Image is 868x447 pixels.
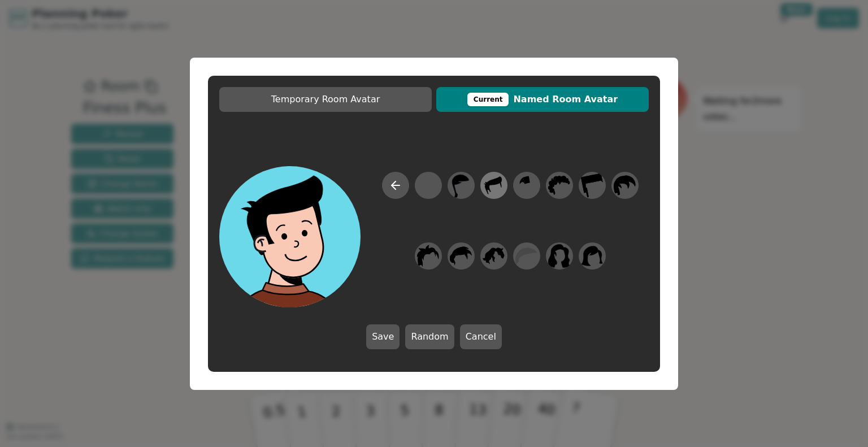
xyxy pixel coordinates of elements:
button: Cancel [460,324,502,349]
button: CurrentNamed Room Avatar [436,87,649,112]
span: Temporary Room Avatar [225,93,426,106]
button: Save [366,324,400,349]
button: Random [405,324,454,349]
button: Temporary Room Avatar [219,87,432,112]
span: Named Room Avatar [442,93,643,106]
div: This avatar will be displayed in dedicated rooms [467,93,509,106]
